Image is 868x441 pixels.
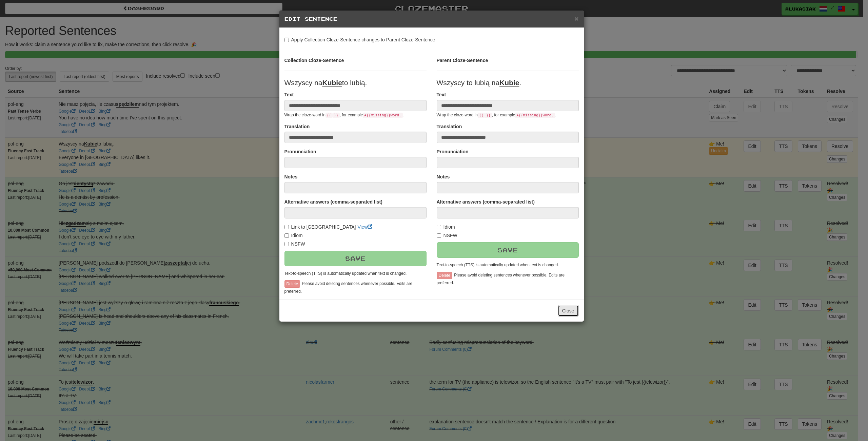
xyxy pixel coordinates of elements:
code: A {{ missing }} word. [515,113,555,118]
u: Kubie [322,79,342,87]
input: Idiom [437,225,441,229]
button: Close [558,305,579,317]
label: Idiom [284,232,303,239]
input: NSFW [437,233,441,238]
label: Alternative answers (comma-separated list) [284,198,382,205]
small: Please avoid deleting sentences whenever possible. Edits are preferred. [437,273,565,285]
label: Translation [437,123,462,130]
small: Please avoid deleting sentences whenever possible. Edits are preferred. [284,281,413,293]
label: Idiom [437,224,455,230]
label: Text [437,91,446,98]
label: Apply Collection Cloze-Sentence changes to Parent Cloze-Sentence [284,36,435,43]
label: Text [284,91,294,98]
span: × [574,15,578,22]
button: Save [284,251,427,266]
span: Wszyscy na to lubią. [284,79,367,87]
input: Apply Collection Cloze-Sentence changes to Parent Cloze-Sentence [284,38,289,42]
button: Delete [284,280,300,288]
button: Close [574,15,578,22]
small: Wrap the cloze-word in , for example . [437,113,556,117]
input: Link to [GEOGRAPHIC_DATA] [284,225,289,229]
small: Text-to-speech (TTS) is automatically updated when text is changed. [437,263,559,267]
u: Kubie [499,79,519,87]
label: NSFW [437,232,457,239]
button: Delete [437,272,453,279]
button: Save [437,242,579,258]
code: {{ [325,113,333,118]
label: Alternative answers (comma-separated list) [437,198,535,205]
label: Link to [GEOGRAPHIC_DATA] [284,224,356,230]
strong: Collection Cloze-Sentence [284,58,344,63]
code: }} [485,113,492,118]
label: Pronunciation [437,148,469,155]
code: }} [333,113,340,118]
strong: Parent Cloze-Sentence [437,58,488,63]
span: Wszyscy to lubią na . [437,79,521,87]
input: NSFW [284,242,289,246]
label: NSFW [284,241,305,247]
small: Text-to-speech (TTS) is automatically updated when text is changed. [284,271,407,276]
label: Notes [284,173,298,180]
label: Notes [437,173,450,180]
label: Translation [284,123,310,130]
h5: Edit Sentence [284,16,579,22]
small: Wrap the cloze-word in , for example . [284,113,404,117]
input: Idiom [284,233,289,238]
a: View [357,224,372,230]
code: A {{ missing }} word. [363,113,402,118]
code: {{ [478,113,485,118]
label: Pronunciation [284,148,316,155]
